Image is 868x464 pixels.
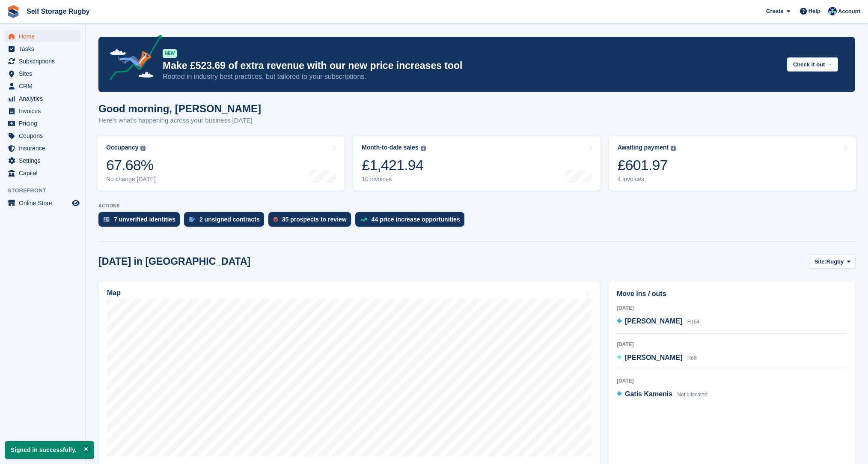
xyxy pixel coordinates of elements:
[19,93,70,105] span: Analytics
[766,7,783,15] span: Create
[617,341,847,348] div: [DATE]
[98,103,261,114] h1: Good morning, [PERSON_NAME]
[362,144,418,151] div: Month-to-date sales
[625,390,672,398] span: Gatis Kamenis
[19,30,70,42] span: Home
[618,144,669,151] div: Awaiting payment
[107,289,121,297] h2: Map
[826,257,844,266] span: Rugby
[617,353,697,364] a: [PERSON_NAME] R66
[98,116,261,126] p: Here's what's happening across your business [DATE]
[19,43,70,55] span: Tasks
[184,212,268,231] a: 2 unsigned contracts
[421,146,426,151] img: icon-info-grey-7440780725fd019a000dd9b08b2336e03edf1995a4989e88bcd33f0948082b44.svg
[617,389,707,400] a: Gatis Kamenis Not allocated
[273,217,278,222] img: prospect-51fa495bee0391a8d652442698ab0144808aea92771e9ea1ae160a38d050c398.svg
[617,289,847,299] h2: Move ins / outs
[163,60,780,72] p: Make £523.69 of extra revenue with our new price increases tool
[4,197,81,209] a: menu
[7,5,20,18] img: stora-icon-8386f47178a22dfd0bd8f6a31ec36ba5ce8667c1dd55bd0f319d3a0aa187defe.svg
[814,257,826,266] span: Site:
[678,392,707,398] span: Not allocated
[355,212,469,231] a: 44 price increase opportunities
[268,212,355,231] a: 35 prospects to review
[98,256,250,267] h2: [DATE] in [GEOGRAPHIC_DATA]
[362,156,425,174] div: £1,421.94
[4,30,81,42] a: menu
[828,7,837,15] img: Chris Palmer
[617,377,847,385] div: [DATE]
[617,316,699,327] a: [PERSON_NAME] R164
[19,130,70,142] span: Coupons
[19,105,70,117] span: Invoices
[4,43,81,55] a: menu
[362,176,425,183] div: 10 invoices
[189,217,195,222] img: contract_signature_icon-13c848040528278c33f63329250d36e43548de30e8caae1d1a13099fd9432cc5.svg
[282,216,347,223] div: 35 prospects to review
[4,130,81,142] a: menu
[617,304,847,312] div: [DATE]
[98,136,345,191] a: Occupancy 67.68% No change [DATE]
[353,136,600,191] a: Month-to-date sales £1,421.94 10 invoices
[19,142,70,154] span: Insurance
[5,441,94,459] p: Signed in successfully.
[4,142,81,154] a: menu
[4,68,81,80] a: menu
[687,319,700,325] span: R164
[810,254,855,269] button: Site: Rugby
[787,57,838,72] button: Check it out →
[4,55,81,67] a: menu
[4,80,81,92] a: menu
[625,354,682,361] span: [PERSON_NAME]
[71,198,81,208] a: Preview store
[19,68,70,80] span: Sites
[4,155,81,167] a: menu
[618,156,676,174] div: £601.97
[104,217,110,222] img: verify_identity-adf6edd0f0f0b5bbfe63781bf79b02c33cf7c696d77639b501bdc392416b5a36.svg
[671,146,676,151] img: icon-info-grey-7440780725fd019a000dd9b08b2336e03edf1995a4989e88bcd33f0948082b44.svg
[102,35,162,84] img: price-adjustments-announcement-icon-8257ccfd72463d97f412b2fc003d46551f7dbcb40ab6d574587a9cd5c0d94...
[106,156,156,174] div: 67.68%
[838,7,860,16] span: Account
[4,167,81,179] a: menu
[4,117,81,129] a: menu
[687,355,697,361] span: R66
[19,117,70,129] span: Pricing
[106,176,156,183] div: No change [DATE]
[372,216,460,223] div: 44 price increase opportunities
[98,212,184,231] a: 7 unverified identities
[4,105,81,117] a: menu
[625,317,682,325] span: [PERSON_NAME]
[360,218,367,222] img: price_increase_opportunities-93ffe204e8149a01c8c9dc8f82e8f89637d9d84a8eef4429ea346261dce0b2c0.svg
[8,186,85,195] span: Storefront
[809,7,820,15] span: Help
[19,167,70,179] span: Capital
[98,203,855,209] p: ACTIONS
[163,72,780,81] p: Rooted in industry best practices, but tailored to your subscriptions.
[19,55,70,67] span: Subscriptions
[199,216,260,223] div: 2 unsigned contracts
[23,4,93,18] a: Self Storage Rugby
[19,197,70,209] span: Online Store
[140,146,146,151] img: icon-info-grey-7440780725fd019a000dd9b08b2336e03edf1995a4989e88bcd33f0948082b44.svg
[609,136,856,191] a: Awaiting payment £601.97 4 invoices
[163,49,177,58] div: NEW
[106,144,138,151] div: Occupancy
[114,216,175,223] div: 7 unverified identities
[19,155,70,167] span: Settings
[4,93,81,105] a: menu
[19,80,70,92] span: CRM
[618,176,676,183] div: 4 invoices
